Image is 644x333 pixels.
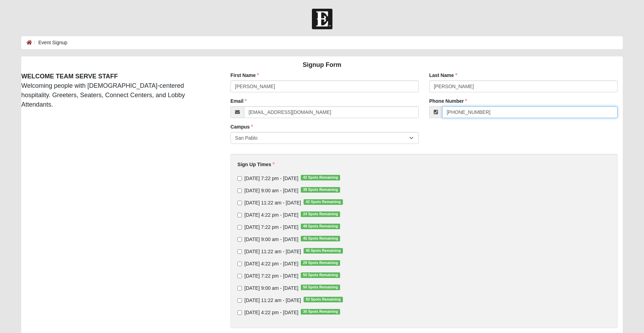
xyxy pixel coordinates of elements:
span: [DATE] 11:22 am - [DATE] [244,297,301,303]
span: [DATE] 4:22 pm - [DATE] [244,261,298,266]
input: [DATE] 4:22 pm - [DATE]29 Spots Remaining [237,262,242,266]
span: 30 Spots Remaining [301,309,340,315]
label: First Name [230,72,259,79]
span: [DATE] 7:22 pm - [DATE] [244,176,298,181]
img: Church of Eleven22 Logo [312,9,332,29]
span: 50 Spots Remaining [301,285,340,290]
input: [DATE] 9:00 am - [DATE]45 Spots Remaining [237,237,242,242]
span: 45 Spots Remaining [301,236,340,241]
label: Phone Number [429,98,468,104]
input: [DATE] 4:22 pm - [DATE]24 Spots Remaining [237,213,242,217]
span: [DATE] 4:22 pm - [DATE] [244,310,298,315]
input: [DATE] 7:22 pm - [DATE]42 Spots Remaining [237,176,242,181]
input: [DATE] 4:22 pm - [DATE]30 Spots Remaining [237,310,242,315]
span: 24 Spots Remaining [301,211,340,217]
input: [DATE] 11:22 am - [DATE]42 Spots Remaining [237,201,242,205]
label: Campus [230,123,253,130]
div: Welcoming people with [DEMOGRAPHIC_DATA]-centered hospitality. Greeters, Seaters, Connect Centers... [16,72,220,109]
input: [DATE] 9:00 am - [DATE]50 Spots Remaining [237,286,242,291]
span: [DATE] 9:00 am - [DATE] [244,188,298,193]
label: Sign Up Times [237,161,275,168]
span: 38 Spots Remaining [301,187,340,193]
span: [DATE] 7:22 pm - [DATE] [244,273,298,279]
span: 42 Spots Remaining [304,199,343,205]
input: [DATE] 7:22 pm - [DATE]50 Spots Remaining [237,274,242,278]
input: [DATE] 11:22 am - [DATE]50 Spots Remaining [237,298,242,303]
span: 42 Spots Remaining [301,175,340,180]
span: [DATE] 9:00 am - [DATE] [244,237,298,242]
span: [DATE] 11:22 am - [DATE] [244,200,301,206]
span: [DATE] 4:22 pm - [DATE] [244,212,298,218]
label: Email [230,98,247,104]
input: [DATE] 9:00 am - [DATE]38 Spots Remaining [237,188,242,193]
input: [DATE] 7:22 pm - [DATE]49 Spots Remaining [237,225,242,230]
span: 50 Spots Remaining [301,272,340,278]
span: 45 Spots Remaining [304,248,343,254]
span: 50 Spots Remaining [304,297,343,302]
span: 49 Spots Remaining [301,224,340,229]
span: 29 Spots Remaining [301,260,340,266]
strong: WELCOME TEAM SERVE STAFF [21,73,118,80]
span: [DATE] 9:00 am - [DATE] [244,285,298,291]
label: Last Name [429,72,457,79]
span: [DATE] 11:22 am - [DATE] [244,249,301,254]
span: [DATE] 7:22 pm - [DATE] [244,224,298,230]
input: [DATE] 11:22 am - [DATE]45 Spots Remaining [237,249,242,254]
h4: Signup Form [21,61,623,69]
li: Event Signup [32,39,67,46]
